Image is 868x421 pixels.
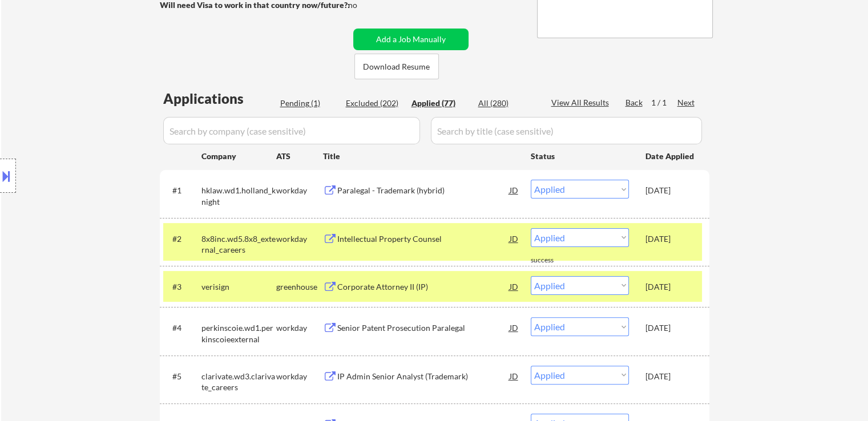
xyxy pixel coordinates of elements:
div: JD [508,228,520,249]
div: JD [508,366,520,386]
div: #3 [172,281,192,293]
div: [DATE] [645,281,696,293]
div: ATS [276,151,323,162]
div: Title [323,151,520,162]
div: JD [508,180,520,200]
div: Senior Patent Prosecution Paralegal [337,322,510,334]
div: 8x8inc.wd5.8x8_external_careers [201,233,276,256]
div: Excluded (202) [346,98,403,109]
div: workday [276,233,323,245]
button: Add a Job Manually [353,29,469,50]
div: Pending (1) [280,98,337,109]
div: perkinscoie.wd1.perkinscoieexternal [201,322,276,345]
div: All (280) [478,98,535,109]
div: Date Applied [645,151,696,162]
div: #4 [172,322,192,334]
div: #5 [172,371,192,382]
div: workday [276,185,323,196]
div: JD [508,276,520,297]
div: [DATE] [645,371,696,382]
div: Back [625,97,644,108]
div: Intellectual Property Counsel [337,233,510,245]
div: Next [677,97,696,108]
div: verisign [201,281,276,293]
div: greenhouse [276,281,323,293]
div: Paralegal - Trademark (hybrid) [337,185,510,196]
div: 1 / 1 [651,97,677,108]
input: Search by title (case sensitive) [431,117,702,144]
div: clarivate.wd3.clarivate_careers [201,371,276,393]
div: Applied (77) [411,98,469,109]
div: JD [508,317,520,338]
div: workday [276,371,323,382]
input: Search by company (case sensitive) [163,117,420,144]
div: Corporate Attorney II (IP) [337,281,510,293]
div: Status [531,145,629,166]
div: workday [276,322,323,334]
button: Download Resume [354,54,439,79]
div: Company [201,151,276,162]
div: success [531,256,576,265]
div: hklaw.wd1.holland_knight [201,185,276,207]
div: [DATE] [645,322,696,334]
div: IP Admin Senior Analyst (Trademark) [337,371,510,382]
div: [DATE] [645,185,696,196]
div: View All Results [551,97,612,108]
div: [DATE] [645,233,696,245]
div: Applications [163,92,276,106]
